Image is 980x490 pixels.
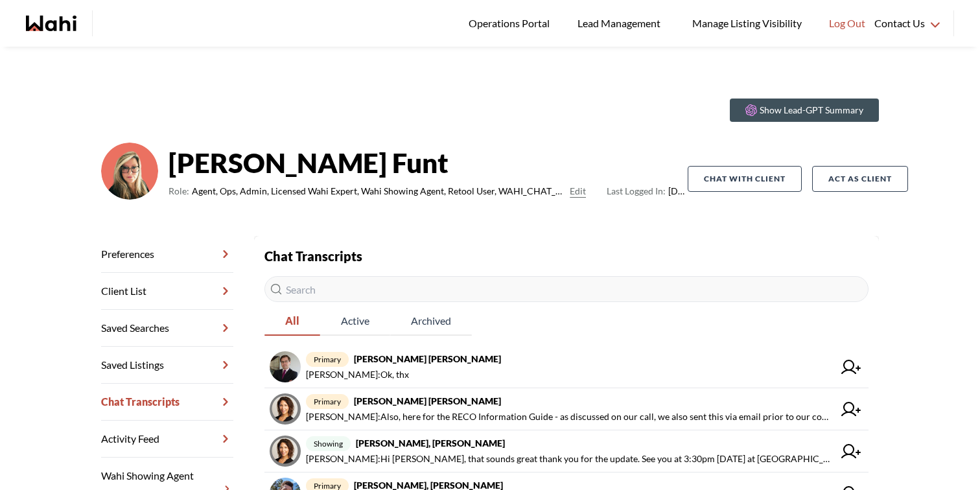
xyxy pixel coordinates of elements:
input: Search [264,276,869,302]
span: Active [320,307,390,334]
button: All [264,307,320,336]
img: chat avatar [270,436,301,467]
a: Chat Transcripts [101,384,233,421]
button: Archived [390,307,472,336]
span: All [264,307,320,334]
strong: [PERSON_NAME] Funt [169,143,688,182]
strong: [PERSON_NAME], [PERSON_NAME] [356,437,505,449]
img: chat avatar [270,393,301,425]
button: Act as Client [812,166,908,192]
span: Operations Portal [469,15,554,32]
button: Edit [570,183,586,199]
button: Show Lead-GPT Summary [730,99,879,122]
a: Preferences [101,236,233,273]
span: Agent, Ops, Admin, Licensed Wahi Expert, Wahi Showing Agent, Retool User, WAHI_CHAT_MODERATOR [192,183,565,199]
strong: [PERSON_NAME] [PERSON_NAME] [354,353,501,364]
button: Active [320,307,390,336]
a: Client List [101,273,233,310]
strong: Chat Transcripts [264,248,362,264]
span: Log Out [829,15,865,32]
a: Activity Feed [101,421,233,458]
span: Manage Listing Visibility [688,15,806,32]
img: ef0591e0ebeb142b.png [101,143,158,200]
p: Show Lead-GPT Summary [760,104,863,117]
span: primary [306,352,349,367]
a: Wahi homepage [26,16,76,31]
a: Saved Listings [101,347,233,384]
span: Last Logged In: [607,185,666,196]
a: primary[PERSON_NAME] [PERSON_NAME][PERSON_NAME]:Also, here for the RECO Information Guide - as di... [264,388,869,430]
a: Saved Searches [101,310,233,347]
span: Role: [169,183,189,199]
span: [PERSON_NAME] : Ok, thx [306,367,409,382]
span: primary [306,394,349,409]
span: showing [306,436,351,451]
span: Archived [390,307,472,334]
button: Chat with client [688,166,802,192]
a: showing[PERSON_NAME], [PERSON_NAME][PERSON_NAME]:Hi [PERSON_NAME], that sounds great thank you fo... [264,430,869,472]
span: [PERSON_NAME] : Also, here for the RECO Information Guide - as discussed on our call, we also sen... [306,409,834,425]
img: chat avatar [270,351,301,382]
span: Lead Management [577,15,665,32]
span: [DATE] [607,183,688,199]
strong: [PERSON_NAME] [PERSON_NAME] [354,395,501,406]
a: primary[PERSON_NAME] [PERSON_NAME][PERSON_NAME]:Ok, thx [264,346,869,388]
span: [PERSON_NAME] : Hi [PERSON_NAME], that sounds great thank you for the update. See you at 3:30pm [... [306,451,834,467]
